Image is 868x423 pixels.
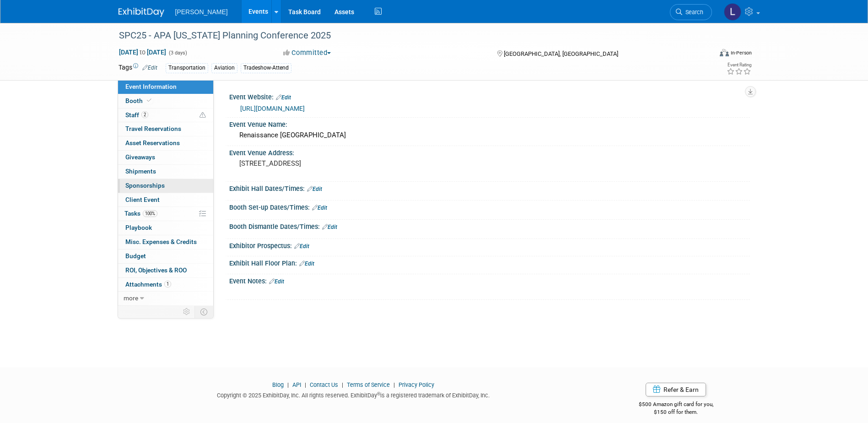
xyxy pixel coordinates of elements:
span: Search [682,9,703,16]
div: Tradeshow-Attend [241,63,291,73]
a: Client Event [118,193,213,207]
div: Exhibitor Prospectus: [229,239,750,251]
div: $500 Amazon gift card for you, [602,395,750,416]
a: Contact Us [310,381,338,388]
a: ROI, Objectives & ROO [118,264,213,277]
span: Travel Reservations [125,125,181,132]
a: Tasks100% [118,207,213,221]
span: (3 days) [168,50,187,56]
a: Travel Reservations [118,122,213,136]
a: Budget [118,249,213,263]
a: Attachments1 [118,278,213,292]
a: Asset Reservations [118,136,213,150]
a: more [118,292,213,305]
div: Exhibit Hall Dates/Times: [229,182,750,194]
a: Edit [142,65,157,71]
img: ExhibitDay [119,8,164,17]
span: Event Information [125,83,177,90]
a: Privacy Policy [399,381,434,388]
a: Shipments [118,165,213,179]
span: Tasks [124,210,157,217]
i: Booth reservation complete [147,98,151,103]
span: 1 [164,281,171,287]
span: to [138,49,147,56]
a: Edit [276,94,291,101]
div: Event Website: [229,90,750,102]
span: | [302,381,308,388]
div: Aviation [211,63,237,73]
span: Shipments [125,168,156,175]
span: Sponsorships [125,182,165,189]
span: 2 [141,111,148,118]
span: ROI, Objectives & ROO [125,266,187,274]
span: | [340,381,345,388]
span: Giveaways [125,153,155,161]
div: Event Venue Address: [229,146,750,157]
div: Booth Set-up Dates/Times: [229,201,750,212]
td: Tags [119,63,157,73]
a: Sponsorships [118,179,213,193]
img: Format-Inperson.png [720,49,729,56]
pre: [STREET_ADDRESS] [239,159,436,168]
sup: ® [377,391,380,396]
div: Transportation [166,63,208,73]
span: Staff [125,111,148,119]
span: Playbook [125,224,152,231]
a: Giveaways [118,151,213,164]
span: Misc. Expenses & Credits [125,238,197,245]
div: Event Venue Name: [229,118,750,129]
a: Edit [299,260,314,267]
div: $150 off for them. [602,408,750,416]
div: Copyright © 2025 ExhibitDay, Inc. All rights reserved. ExhibitDay is a registered trademark of Ex... [119,389,589,400]
img: Latice Spann [724,3,741,21]
a: Edit [307,186,322,192]
a: Edit [322,224,337,230]
span: | [285,381,291,388]
td: Personalize Event Tab Strip [179,306,195,318]
span: more [124,294,138,302]
span: Client Event [125,196,160,203]
div: Event Rating [727,63,751,67]
a: Blog [272,381,284,388]
span: Booth [125,97,153,104]
span: Budget [125,252,146,260]
span: [GEOGRAPHIC_DATA], [GEOGRAPHIC_DATA] [504,50,618,57]
span: | [391,381,397,388]
a: Edit [294,243,309,249]
a: Staff2 [118,108,213,122]
a: Search [670,4,712,20]
a: Event Information [118,80,213,94]
a: Playbook [118,221,213,235]
a: Booth [118,94,213,108]
div: Event Notes: [229,274,750,286]
a: Edit [269,278,284,285]
div: SPC25 - APA [US_STATE] Planning Conference 2025 [116,27,698,44]
span: [DATE] [DATE] [119,48,167,56]
button: Committed [280,48,334,58]
span: Potential Scheduling Conflict -- at least one attendee is tagged in another overlapping event. [199,111,206,119]
span: Asset Reservations [125,139,180,146]
span: 100% [143,210,157,217]
span: [PERSON_NAME] [175,8,228,16]
div: Renaissance [GEOGRAPHIC_DATA] [236,128,743,142]
a: Refer & Earn [646,383,706,396]
span: Attachments [125,281,171,288]
div: Booth Dismantle Dates/Times: [229,220,750,232]
a: [URL][DOMAIN_NAME] [240,105,305,112]
a: Edit [312,205,327,211]
td: Toggle Event Tabs [194,306,213,318]
a: Misc. Expenses & Credits [118,235,213,249]
div: Exhibit Hall Floor Plan: [229,256,750,268]
a: API [292,381,301,388]
div: In-Person [730,49,752,56]
a: Terms of Service [347,381,390,388]
div: Event Format [658,48,752,61]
